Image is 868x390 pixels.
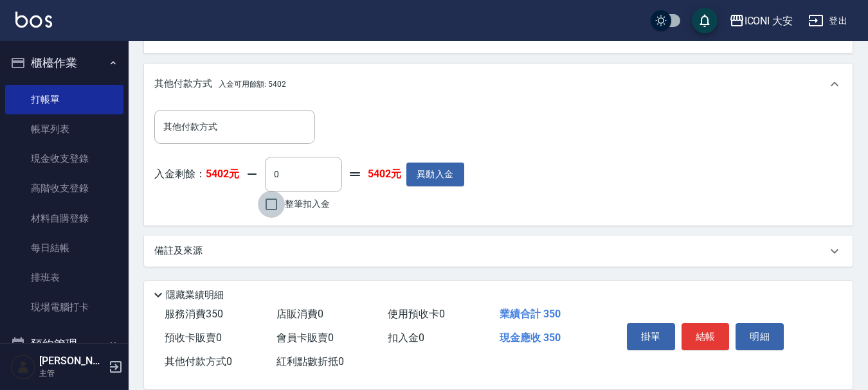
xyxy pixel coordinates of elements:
span: 服務消費 350 [165,308,223,320]
button: 掛單 [627,323,675,350]
button: 櫃檯作業 [5,46,123,80]
a: 打帳單 [5,85,123,114]
span: 業績合計 350 [500,308,561,320]
a: 排班表 [5,263,123,292]
span: 店販消費 0 [276,308,323,320]
p: 備註及來源 [154,244,203,258]
a: 材料自購登錄 [5,204,123,233]
p: 其他付款方式 [154,77,286,91]
span: 扣入金 0 [388,332,424,344]
p: 隱藏業績明細 [166,288,224,302]
img: Logo [15,12,52,28]
span: 現金應收 350 [500,332,561,344]
p: 主管 [39,368,105,379]
button: 明細 [736,323,784,350]
strong: 5402元 [206,168,239,180]
a: 高階收支登錄 [5,173,123,203]
a: 每日結帳 [5,233,123,263]
button: 登出 [803,9,853,33]
a: 現場電腦打卡 [5,292,123,322]
button: save [692,8,718,33]
button: 異動入金 [406,163,464,186]
a: 帳單列表 [5,114,123,144]
span: 使用預收卡 0 [388,308,445,320]
p: 入金剩餘： [154,168,239,181]
a: 現金收支登錄 [5,144,123,173]
div: 備註及來源 [144,236,853,267]
span: 其他付款方式 0 [165,355,232,368]
span: 預收卡販賣 0 [165,332,222,344]
h5: [PERSON_NAME] [39,355,105,368]
button: ICONI 大安 [724,8,799,34]
span: 會員卡販賣 0 [276,332,334,344]
strong: 5402元 [368,168,401,181]
img: Person [10,354,36,380]
span: 入金可用餘額: 5402 [219,80,286,89]
span: 整筆扣入金 [285,197,330,211]
button: 結帳 [682,323,730,350]
div: ICONI 大安 [745,13,793,29]
button: 預約管理 [5,328,123,361]
div: 其他付款方式入金可用餘額: 5402 [144,64,853,105]
span: 紅利點數折抵 0 [276,355,344,368]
